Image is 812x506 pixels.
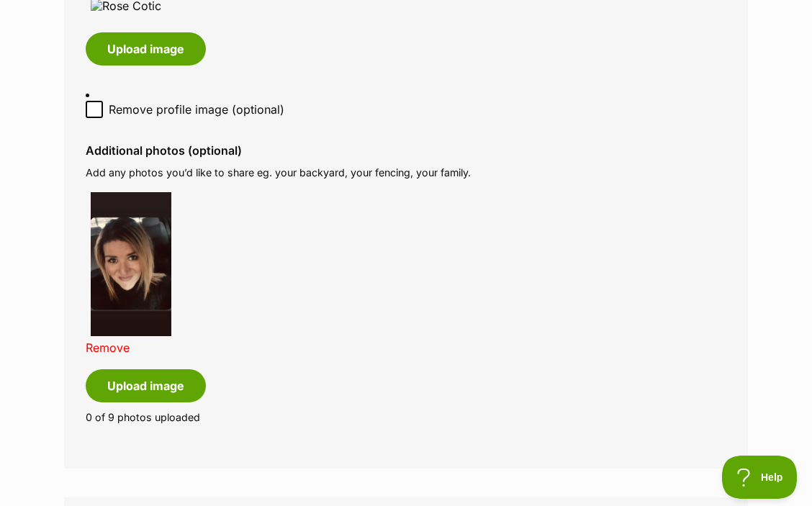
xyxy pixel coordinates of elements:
[722,456,798,499] iframe: Help Scout Beacon - Open
[86,340,130,355] a: Remove
[86,369,206,402] button: Upload image
[86,144,726,157] label: Additional photos (optional)
[86,165,726,180] p: Add any photos you’d like to share eg. your backyard, your fencing, your family.
[86,32,206,65] button: Upload image
[86,410,726,425] p: 0 of 9 photos uploaded
[109,101,284,118] span: Remove profile image (optional)
[91,192,171,336] img: gm6b6dpq2ysqqnk2toz9.jpg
